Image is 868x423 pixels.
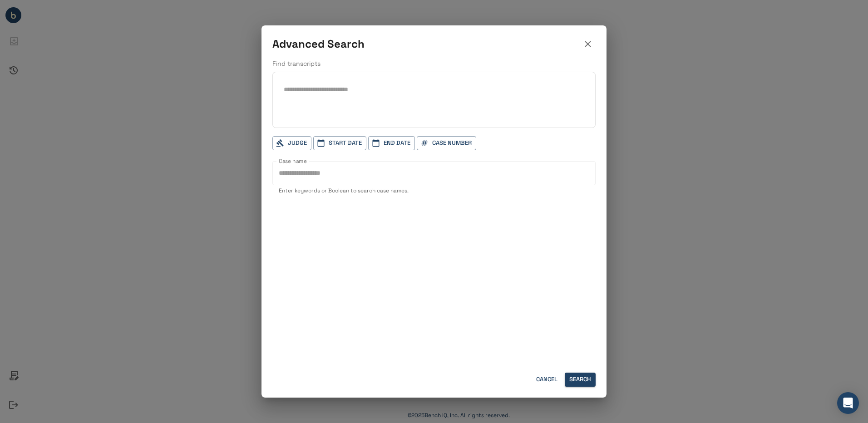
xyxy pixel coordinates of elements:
[272,136,311,150] button: Judge
[532,373,561,387] button: Cancel
[279,157,307,165] label: Case name
[272,59,596,68] p: Find transcripts
[368,136,415,150] button: End Date
[279,187,589,196] p: Enter keywords or Boolean to search case names.
[417,136,476,150] button: Case Number
[837,392,859,414] div: Open Intercom Messenger
[565,373,596,387] button: Search
[272,37,365,51] h5: Advanced Search
[313,136,366,150] button: Start Date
